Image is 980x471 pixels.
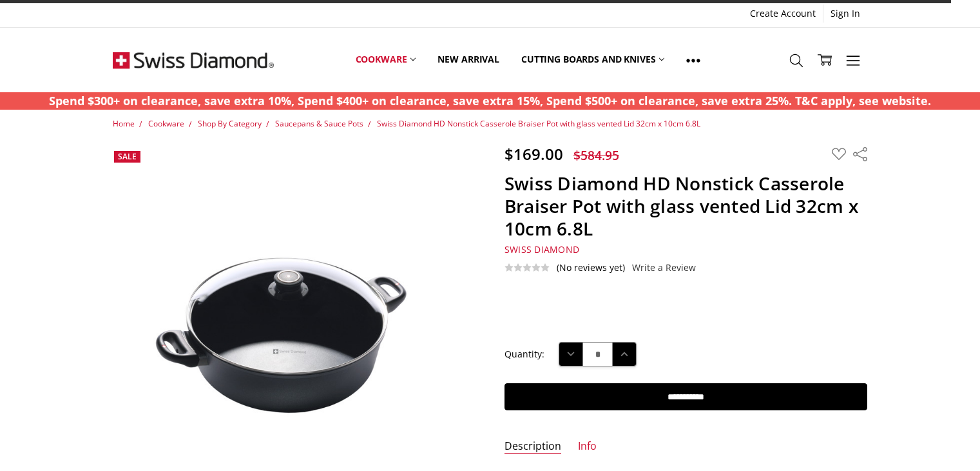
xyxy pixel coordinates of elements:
[823,5,867,23] a: Sign In
[113,28,274,92] img: Free Shipping On Every Order
[578,439,597,454] a: Info
[743,5,823,23] a: Create Account
[377,118,700,129] a: Swiss Diamond HD Nonstick Casserole Braiser Pot with glass vented Lid 32cm x 10cm 6.8L
[198,118,262,129] a: Shop By Category
[510,31,676,88] a: Cutting boards and knives
[275,118,363,129] a: Saucepans & Sauce Pots
[118,151,137,162] span: Sale
[557,263,625,273] span: (No reviews yet)
[504,347,544,361] label: Quantity:
[427,31,510,88] a: New arrival
[49,92,931,110] p: Spend $300+ on clearance, save extra 10%, Spend $400+ on clearance, save extra 15%, Spend $500+ o...
[345,31,427,88] a: Cookware
[573,146,619,164] span: $584.95
[113,118,135,129] a: Home
[504,243,579,256] span: Swiss Diamond
[632,263,696,273] a: Write a Review
[675,31,711,89] a: Show All
[148,118,184,129] a: Cookware
[504,143,563,165] span: $169.00
[504,439,561,454] a: Description
[504,172,867,240] h1: Swiss Diamond HD Nonstick Casserole Braiser Pot with glass vented Lid 32cm x 10cm 6.8L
